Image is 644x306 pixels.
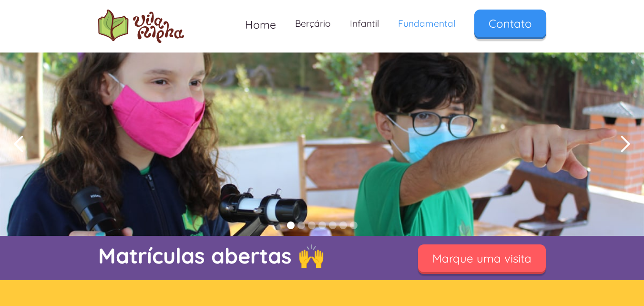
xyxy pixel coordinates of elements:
a: Fundamental [388,10,465,38]
div: Show slide 1 of 7 [287,222,295,229]
div: Show slide 5 of 7 [329,222,337,229]
a: Infantil [340,10,388,38]
div: next slide [606,53,644,236]
a: Berçário [286,10,340,38]
div: Show slide 7 of 7 [350,222,358,229]
p: Matrículas abertas 🙌 [98,241,394,271]
a: home [98,10,184,43]
a: Contato [474,10,546,37]
a: Home [235,10,286,40]
div: Show slide 2 of 7 [297,222,305,229]
div: Show slide 4 of 7 [318,222,326,229]
div: Show slide 3 of 7 [308,222,316,229]
span: Home [245,18,276,32]
img: logo Escola Vila Alpha [98,10,184,43]
div: Show slide 6 of 7 [339,222,347,229]
a: Marque uma visita [418,244,546,272]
